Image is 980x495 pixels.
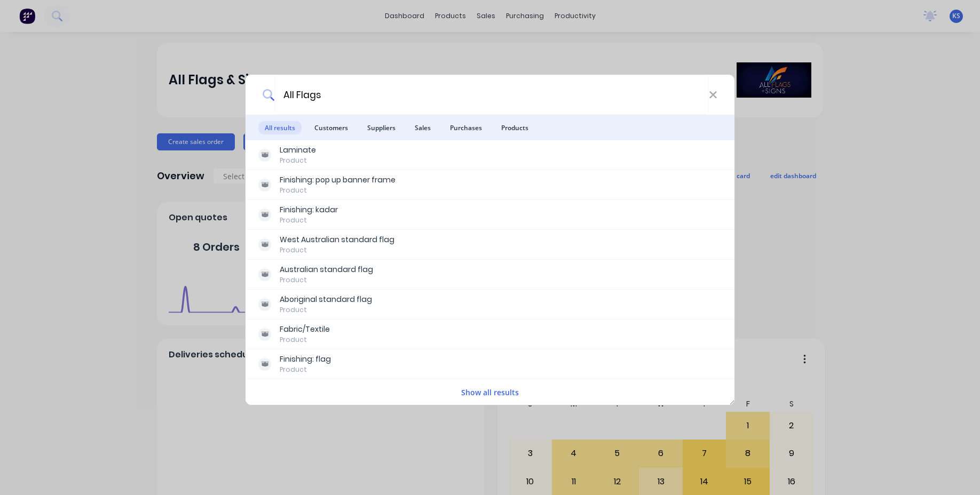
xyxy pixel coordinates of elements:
[280,234,394,245] div: West Australian standard flag
[280,294,372,305] div: Aboriginal standard flag
[280,204,338,215] div: Finishing: kadar
[280,186,396,195] div: Product
[280,215,338,225] div: Product
[280,156,316,165] div: Product
[280,305,372,315] div: Product
[280,365,331,374] div: Product
[280,145,316,156] div: Laminate
[280,264,373,275] div: Australian standard flag
[280,174,396,186] div: Finishing: pop up banner frame
[308,121,354,134] span: Customers
[361,121,402,134] span: Suppliers
[495,121,535,134] span: Products
[280,324,330,335] div: Fabric/Textile
[458,386,522,398] button: Show all results
[280,245,394,255] div: Product
[444,121,488,134] span: Purchases
[280,354,331,365] div: Finishing: flag
[280,275,373,285] div: Product
[280,335,330,345] div: Product
[258,121,302,134] span: All results
[274,75,709,115] input: Start typing a customer or supplier name to create a new order...
[408,121,437,134] span: Sales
